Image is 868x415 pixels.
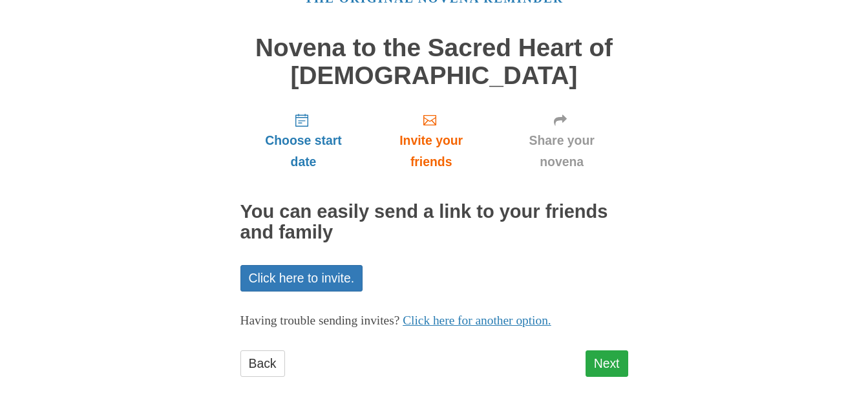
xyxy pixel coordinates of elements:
span: Invite your friends [379,130,482,173]
a: Next [586,350,628,377]
span: Having trouble sending invites? [240,314,400,327]
h2: You can easily send a link to your friends and family [240,202,628,243]
span: Share your novena [509,130,615,173]
a: Click here to invite. [240,265,363,292]
a: Back [240,350,285,377]
span: Choose start date [253,130,354,173]
a: Invite your friends [366,102,495,179]
a: Share your novena [496,102,628,179]
a: Choose start date [240,102,367,179]
h1: Novena to the Sacred Heart of [DEMOGRAPHIC_DATA] [240,34,628,89]
a: Click here for another option. [403,314,551,327]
